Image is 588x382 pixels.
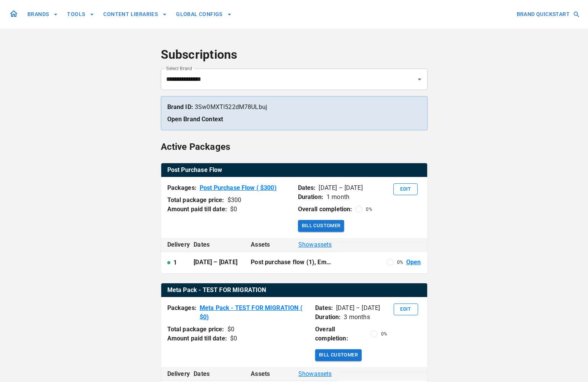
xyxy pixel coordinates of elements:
div: $ 0 [228,325,234,334]
button: Bill Customer [315,349,362,361]
p: Dates: [298,183,316,193]
th: Dates [187,238,245,252]
th: Delivery [161,367,188,381]
p: 3 months [344,313,370,322]
p: Total package price: [167,325,224,334]
div: $ 0 [230,205,237,214]
p: Post purchase flow (1), Email setup (1) [251,258,332,267]
button: GLOBAL CONFIGS [173,7,235,21]
a: Post Purchase Flow ( $300) [200,183,277,193]
p: Overall completion: [315,325,367,343]
th: Post Purchase Flow [161,163,427,177]
button: BRAND QUICKSTART [514,7,582,21]
button: CONTENT LIBRARIES [100,7,170,21]
p: [DATE] – [DATE] [336,303,380,313]
th: Delivery [161,238,188,252]
strong: Brand ID: [167,103,193,111]
button: Edit [394,303,418,315]
table: active packages table [161,163,427,177]
p: Total package price: [167,196,224,205]
a: Open Brand Context [167,116,223,123]
button: Edit [393,183,418,195]
p: Amount paid till date: [167,205,227,214]
span: Show assets [298,240,332,249]
p: Duration: [315,313,341,322]
table: active packages table [161,283,427,297]
p: Amount paid till date: [167,334,227,343]
h4: Subscriptions [161,47,428,63]
p: 3Sw0MXTl522dM78ULbuj [167,103,421,112]
p: 1 month [327,193,349,202]
button: Open [414,74,425,85]
a: Open [406,258,421,267]
div: $ 300 [228,196,242,205]
td: [DATE] – [DATE] [187,252,245,274]
button: BRANDS [24,7,61,21]
p: Dates: [315,303,333,313]
p: Duration: [298,193,324,202]
p: Overall completion: [298,205,352,214]
th: Meta Pack - TEST FOR MIGRATION [161,283,427,297]
p: [DATE] – [DATE] [319,183,362,193]
label: Select Brand [166,65,192,72]
p: 0 % [366,206,372,213]
span: Show assets [298,369,332,379]
div: $ 0 [230,334,237,343]
p: Packages: [167,303,197,322]
h6: Active Packages [161,140,231,154]
p: 1 [173,258,177,267]
p: 0 % [397,259,403,266]
p: 0 % [381,331,387,337]
div: Assets [251,240,332,249]
p: Packages: [167,183,197,193]
div: Assets [251,369,332,379]
button: TOOLS [64,7,97,21]
button: Bill Customer [298,220,344,232]
a: Meta Pack - TEST FOR MIGRATION ( $0) [200,303,309,322]
th: Dates [187,367,245,381]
